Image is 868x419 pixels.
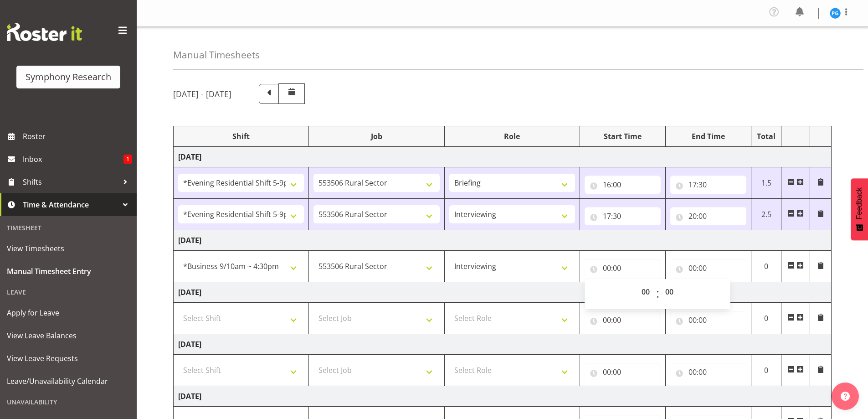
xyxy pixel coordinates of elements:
a: Apply for Leave [2,301,134,324]
img: patricia-gilmour9541.jpg [830,8,841,19]
span: : [656,283,659,305]
div: Job [313,131,439,142]
span: Manual Timesheet Entry [7,264,130,278]
td: [DATE] [174,386,832,407]
td: [DATE] [174,282,832,303]
input: Click to select... [670,176,746,194]
a: Leave/Unavailability Calendar [2,370,134,393]
input: Click to select... [670,259,746,277]
a: Manual Timesheet Entry [2,260,134,283]
span: Time & Attendance [23,198,118,212]
input: Click to select... [585,176,661,194]
div: Unavailability [2,393,134,411]
div: End Time [670,131,746,142]
td: 0 [751,251,781,282]
div: Start Time [585,131,661,142]
td: [DATE] [174,334,832,355]
td: 1.5 [751,167,781,199]
span: View Timesheets [7,242,130,255]
input: Click to select... [585,259,661,277]
td: 0 [751,355,781,386]
input: Click to select... [670,207,746,225]
a: View Leave Requests [2,347,134,370]
input: Click to select... [585,207,661,225]
div: Shift [178,131,304,142]
span: View Leave Requests [7,352,130,365]
h4: Manual Timesheets [173,50,260,60]
span: View Leave Balances [7,329,130,342]
button: Feedback - Show survey [851,178,868,240]
div: Role [449,131,575,142]
a: View Leave Balances [2,324,134,347]
td: [DATE] [174,230,832,251]
h5: [DATE] - [DATE] [173,89,231,99]
span: Inbox [23,152,123,166]
img: Rosterit website logo [7,23,82,41]
span: 1 [123,155,132,164]
input: Click to select... [585,363,661,381]
span: Roster [23,129,132,143]
input: Click to select... [670,363,746,381]
span: Apply for Leave [7,306,130,320]
div: Symphony Research [26,70,111,84]
span: Shifts [23,175,118,189]
td: 0 [751,303,781,334]
td: [DATE] [174,147,832,167]
div: Leave [2,283,134,301]
td: 2.5 [751,199,781,230]
a: View Timesheets [2,237,134,260]
img: help-xxl-2.png [841,392,850,401]
span: Leave/Unavailability Calendar [7,374,130,388]
div: Timesheet [2,218,134,237]
span: Feedback [855,187,863,219]
input: Click to select... [585,311,661,329]
input: Click to select... [670,311,746,329]
div: Total [756,131,777,142]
